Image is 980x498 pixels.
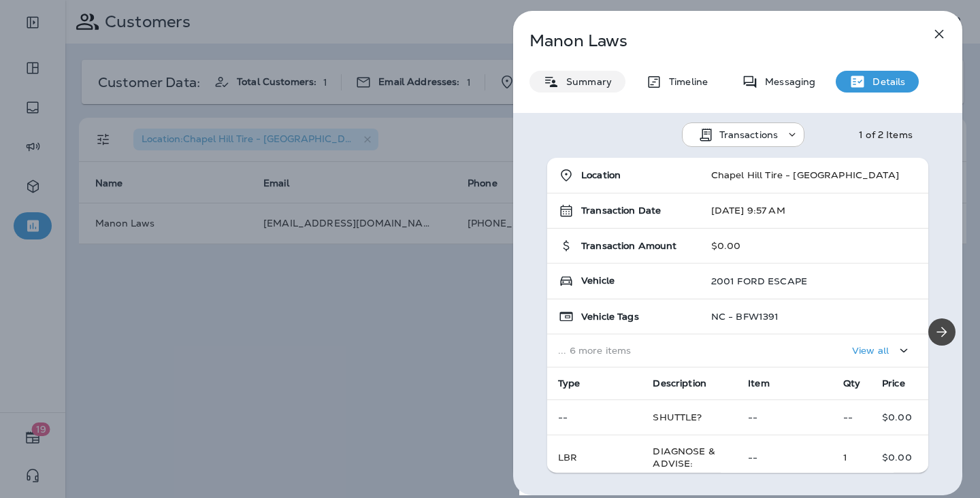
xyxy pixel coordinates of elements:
p: Timeline [662,76,708,87]
p: Details [866,76,905,87]
p: Summary [559,76,612,87]
p: Messaging [758,76,815,87]
div: 1 of 2 Items [859,129,913,140]
button: Next [928,318,955,346]
p: Transactions [719,129,779,140]
p: Manon Laws [529,31,901,50]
